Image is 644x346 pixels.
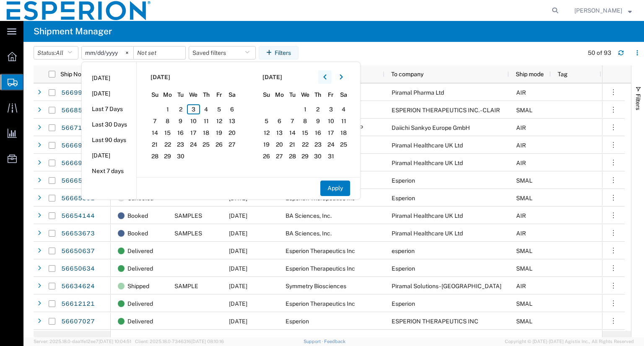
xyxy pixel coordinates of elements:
[337,116,350,126] span: 11
[200,90,213,99] span: Th
[174,139,187,150] span: 23
[588,49,611,57] div: 50 of 93
[61,262,95,276] a: 56650634
[174,283,198,289] span: SAMPLE
[273,90,286,99] span: Mo
[325,104,338,114] span: 3
[61,157,95,170] a: 56669116
[325,139,338,150] span: 24
[187,139,200,150] span: 24
[61,139,95,152] a: 56669117
[135,339,224,344] span: Client: 2025.18.0-7346316
[213,116,226,126] span: 12
[324,339,345,344] a: Feedback
[127,312,153,330] span: Delivered
[127,260,153,277] span: Delivered
[304,339,325,344] a: Support
[392,230,463,237] span: Piramal Healthcare UK Ltd
[82,163,136,179] li: Next 7 days
[260,128,273,138] span: 12
[213,104,226,114] span: 5
[505,338,634,345] span: Copyright © [DATE]-[DATE] Agistix Inc., All Rights Reserved
[391,71,423,77] span: To company
[286,116,299,126] span: 7
[191,339,224,344] span: [DATE] 08:10:16
[392,89,444,96] span: Piramal Pharma Ltd
[392,107,500,114] span: ESPERION THERAPEUTICS INC. - CLAIR
[516,195,532,201] span: SMAL
[312,128,325,138] span: 16
[200,128,213,138] span: 18
[337,128,350,138] span: 18
[61,86,95,100] a: 56699162
[82,148,136,163] li: [DATE]
[229,283,247,289] span: 09/02/2025
[61,174,95,188] a: 56665397
[320,181,350,196] button: Apply
[516,212,526,219] span: AIR
[127,225,148,242] span: Booked
[229,248,247,254] span: 08/28/2025
[148,116,161,126] span: 7
[187,128,200,138] span: 17
[82,70,136,86] li: [DATE]
[337,104,350,114] span: 4
[213,139,226,150] span: 26
[82,117,136,132] li: Last 30 Days
[286,230,332,237] span: BA Sciences, Inc.
[229,318,247,325] span: 08/26/2025
[273,151,286,161] span: 27
[286,265,355,272] span: Esperion Therapeutics Inc
[392,265,415,272] span: Esperion
[213,128,226,138] span: 19
[161,128,174,138] span: 15
[286,128,299,138] span: 14
[61,245,95,258] a: 56650637
[516,107,532,114] span: SMAL
[161,139,174,150] span: 22
[161,90,174,99] span: Mo
[61,192,95,205] a: 56665392
[61,297,95,311] a: 56612121
[325,128,338,138] span: 17
[516,318,532,325] span: SMAL
[34,46,78,59] button: Status:All
[286,212,332,219] span: BA Sciences, Inc.
[286,300,355,307] span: Esperion Therapeutics Inc
[61,121,95,135] a: 56671476
[299,116,312,126] span: 8
[516,283,526,289] span: AIR
[56,49,63,56] span: All
[286,248,355,254] span: Esperion Therapeutics Inc
[226,139,239,150] span: 27
[226,104,239,114] span: 6
[99,339,131,344] span: [DATE] 10:04:51
[262,73,282,82] span: [DATE]
[312,139,325,150] span: 23
[174,104,187,114] span: 2
[60,71,83,77] span: Ship No.
[187,116,200,126] span: 10
[325,116,338,126] span: 10
[34,21,112,42] h4: Shipment Manager
[174,212,202,219] span: SAMPLES
[200,116,213,126] span: 11
[34,339,131,344] span: Server: 2025.18.0-daa1fe12ee7
[161,104,174,114] span: 1
[61,227,95,240] a: 56653673
[273,116,286,126] span: 6
[516,248,532,254] span: SMAL
[286,283,346,289] span: Symmetry Biosciences
[516,300,532,307] span: SMAL
[61,315,95,328] a: 56607027
[229,265,247,272] span: 08/28/2025
[574,6,622,15] span: Philippe Jayat
[82,86,136,101] li: [DATE]
[286,318,309,325] span: Esperion
[226,128,239,138] span: 20
[325,151,338,161] span: 31
[392,248,415,254] span: esperion
[189,46,256,59] button: Saved filters
[161,151,174,161] span: 29
[392,160,463,166] span: Piramal Healthcare UK Ltd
